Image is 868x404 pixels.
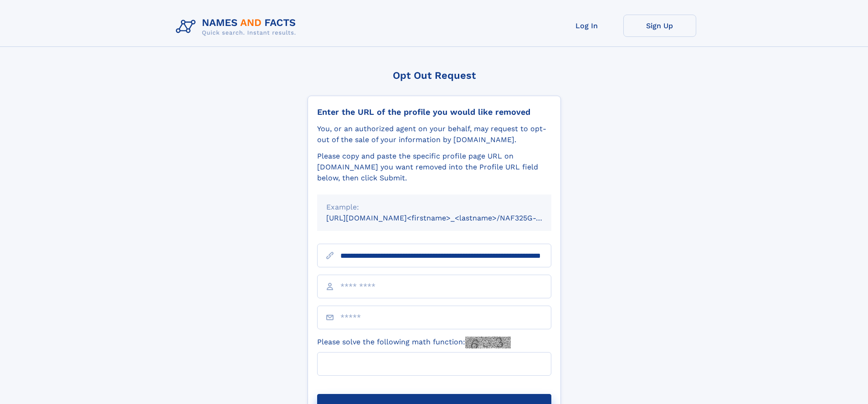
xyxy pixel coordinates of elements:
[326,214,569,222] small: [URL][DOMAIN_NAME]<firstname>_<lastname>/NAF325G-xxxxxxxx
[317,337,511,348] label: Please solve the following math function:
[317,107,551,117] div: Enter the URL of the profile you would like removed
[550,15,623,37] a: Log In
[317,151,551,184] div: Please copy and paste the specific profile page URL on [DOMAIN_NAME] you want removed into the Pr...
[172,15,303,39] img: Logo Names and Facts
[317,123,551,145] div: You, or an authorized agent on your behalf, may request to opt-out of the sale of your informatio...
[326,202,542,213] div: Example:
[308,70,561,81] div: Opt Out Request
[623,15,696,37] a: Sign Up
